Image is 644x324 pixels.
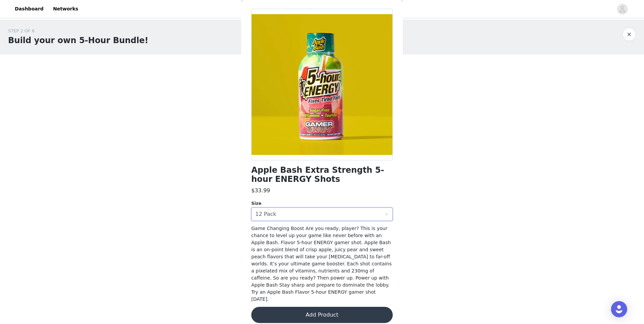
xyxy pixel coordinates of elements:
h1: Build your own 5-Hour Bundle! [8,34,148,46]
h3: $33.99 [251,187,270,195]
button: Add Product [251,307,393,323]
h1: Apple Bash Extra Strength 5-hour ENERGY Shots [251,166,393,184]
span: Game Changing Boost Are you ready, player? This is your chance to level up your game like never b... [251,226,392,302]
div: 12 Pack [255,208,276,221]
a: Dashboard [11,1,47,17]
div: Open Intercom Messenger [611,301,627,317]
a: Networks [49,1,82,17]
div: Size [251,200,393,207]
div: STEP 2 OF 6 [8,28,148,34]
div: avatar [619,4,625,14]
